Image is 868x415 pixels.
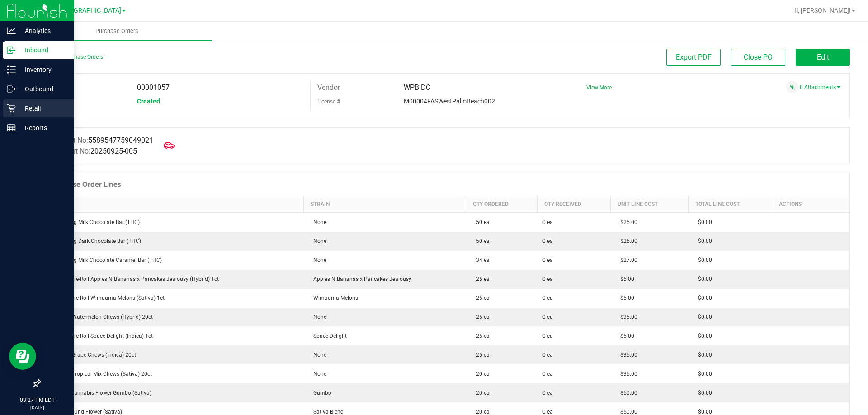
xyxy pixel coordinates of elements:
[466,196,538,213] th: Qty Ordered
[542,313,553,321] span: 0 ea
[47,135,153,146] label: Manifest No:
[542,237,553,245] span: 0 ea
[309,276,411,282] span: Apples N Bananas x Pancakes Jealousy
[800,84,840,90] a: 0 Attachments
[472,295,490,301] span: 25 ea
[616,333,634,339] span: $5.00
[472,276,490,282] span: 25 ea
[693,219,712,225] span: $0.00
[16,64,70,75] p: Inventory
[317,95,340,108] label: License #
[693,390,712,396] span: $0.00
[41,196,304,213] th: Item
[472,352,490,358] span: 25 ea
[16,103,70,114] p: Retail
[472,238,490,244] span: 50 ea
[90,147,137,155] span: 20250925-005
[4,396,70,404] p: 03:27 PM EDT
[616,352,637,358] span: $35.00
[309,257,326,263] span: None
[542,294,553,302] span: 0 ea
[46,370,298,378] div: HT 5mg Tropical Mix Chews (Sativa) 20ct
[786,81,798,93] span: Attach a document
[88,136,153,145] span: 5589547759049021
[542,256,553,264] span: 0 ea
[472,390,490,396] span: 20 ea
[693,238,712,244] span: $0.00
[404,83,430,92] span: WPB DC
[46,256,298,264] div: HT 100mg Milk Chocolate Caramel Bar (THC)
[309,238,326,244] span: None
[731,49,785,66] button: Close PO
[693,333,712,339] span: $0.00
[309,390,331,396] span: Gumbo
[46,332,298,340] div: FT 0.5g Pre-Roll Space Delight (Indica) 1ct
[676,53,712,61] span: Export PDF
[616,238,637,244] span: $25.00
[586,84,612,91] a: View More
[9,343,36,370] iframe: Resource center
[309,371,326,377] span: None
[542,332,553,340] span: 0 ea
[616,409,637,415] span: $50.00
[46,351,298,359] div: HT 5mg Grape Chews (Indica) 20ct
[47,146,137,157] label: Shipment No:
[693,295,712,301] span: $0.00
[688,196,772,213] th: Total Line Cost
[772,196,849,213] th: Actions
[46,313,298,321] div: HT 5mg Watermelon Chews (Hybrid) 20ct
[46,389,298,397] div: FT 3.5g Cannabis Flower Gumbo (Sativa)
[7,26,16,35] inline-svg: Analytics
[616,314,637,320] span: $35.00
[616,257,637,263] span: $27.00
[137,83,170,92] span: 00001057
[83,27,151,35] span: Purchase Orders
[472,219,490,225] span: 50 ea
[472,371,490,377] span: 20 ea
[693,276,712,282] span: $0.00
[472,257,490,263] span: 34 ea
[16,122,70,133] p: Reports
[693,371,712,377] span: $0.00
[744,53,773,61] span: Close PO
[4,404,70,411] p: [DATE]
[7,46,16,55] inline-svg: Inbound
[693,257,712,263] span: $0.00
[693,352,712,358] span: $0.00
[49,181,121,188] h1: Purchase Order Lines
[309,333,347,339] span: Space Delight
[137,98,160,105] span: Created
[46,237,298,245] div: HT 100mg Dark Chocolate Bar (THC)
[472,409,490,415] span: 20 ea
[309,409,344,415] span: Sativa Blend
[309,219,326,225] span: None
[472,314,490,320] span: 25 ea
[542,275,553,283] span: 0 ea
[693,314,712,320] span: $0.00
[542,351,553,359] span: 0 ea
[542,370,553,378] span: 0 ea
[309,352,326,358] span: None
[472,333,490,339] span: 25 ea
[309,295,358,301] span: Wimauma Melons
[22,22,212,41] a: Purchase Orders
[792,7,851,14] span: Hi, [PERSON_NAME]!
[537,196,610,213] th: Qty Received
[7,65,16,74] inline-svg: Inventory
[616,371,637,377] span: $35.00
[616,295,634,301] span: $5.00
[16,25,70,36] p: Analytics
[666,49,721,66] button: Export PDF
[317,81,340,94] label: Vendor
[796,49,850,66] button: Edit
[693,409,712,415] span: $0.00
[46,275,298,283] div: FT 0.5g Pre-Roll Apples N Bananas x Pancakes Jealousy (Hybrid) 1ct
[16,45,70,56] p: Inbound
[7,84,16,93] inline-svg: Outbound
[616,390,637,396] span: $50.00
[59,7,121,14] span: [GEOGRAPHIC_DATA]
[616,219,637,225] span: $25.00
[542,389,553,397] span: 0 ea
[160,136,178,154] span: Mark as Arrived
